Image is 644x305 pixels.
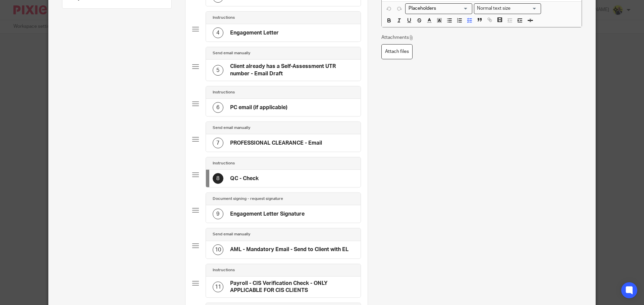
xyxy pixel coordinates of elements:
div: 4 [213,27,223,38]
h4: Instructions [213,268,235,273]
div: 11 [213,282,223,292]
div: Text styles [474,3,541,14]
div: Placeholders [405,3,472,14]
h4: AML - Mandatory Email - Send to Client with EL [230,246,348,253]
h4: Document signing - request signature [213,196,283,202]
h4: PC email (if applicable) [230,104,287,111]
h4: Send email manually [213,125,250,131]
h4: Send email manually [213,51,250,56]
h4: PROFESSIONAL CLEARANCE - Email [230,140,322,147]
label: Attach files [381,44,413,59]
h4: Instructions [213,15,235,20]
input: Search for option [513,5,537,12]
h4: Client already has a Self-Assessment UTR number - Email Draft [230,63,354,77]
div: 5 [213,65,223,76]
div: 10 [213,244,223,255]
h4: Engagement Letter [230,29,279,36]
div: Search for option [405,3,472,14]
h4: Payroll - CIS Verification Check - ONLY APPLICABLE FOR CIS CLIENTS [230,280,354,294]
div: 9 [213,209,223,219]
div: 7 [213,138,223,148]
h4: Instructions [213,161,235,166]
h4: Send email manually [213,232,250,237]
span: Normal text size [476,5,512,12]
div: Search for option [474,3,541,14]
h4: Instructions [213,90,235,95]
input: Search for option [406,5,468,12]
p: Attachments [381,34,414,41]
div: 6 [213,102,223,113]
div: 8 [213,173,223,184]
h4: QC - Check [230,175,259,182]
h4: Engagement Letter Signature [230,211,305,218]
